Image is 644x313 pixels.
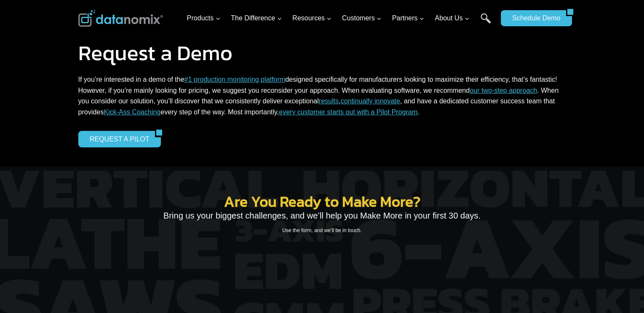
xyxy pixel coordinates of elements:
span: About Us [435,13,470,24]
img: Datanomix [78,10,163,27]
span: Customers [342,13,381,24]
span: Products [187,13,220,24]
h1: Request a Demo [78,42,566,64]
a: Search [481,13,491,32]
a: our two-step approach [470,87,537,94]
a: Schedule Demo [501,10,566,26]
span: The Difference [231,13,282,24]
span: Resources [293,13,332,24]
p: Use the form, and we’ll be in touch. [132,227,513,235]
span: Partners [392,13,424,24]
a: results [319,97,339,105]
a: Kick-Ass Coaching [104,108,160,116]
a: continually innovate [340,97,400,105]
a: REQUEST A PILOT [78,131,155,147]
nav: Primary Navigation [183,5,497,32]
a: every customer starts out with a Pilot Program [279,108,417,116]
a: #1 production monitoring platform [184,76,285,83]
p: If you’re interested in a demo of the designed specifically for manufacturers looking to maximize... [78,74,566,117]
h2: Are You Ready to Make More? [132,194,513,209]
p: Bring us your biggest challenges, and we’ll help you Make More in your first 30 days. [132,209,513,222]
